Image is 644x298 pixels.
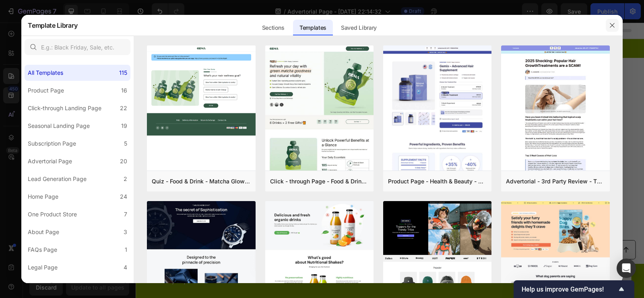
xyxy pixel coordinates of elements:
[419,254,458,263] p: GET 50% OFF
[382,248,496,269] a: GET 50% OFF
[28,280,64,290] div: Contact Page
[28,86,64,95] div: Product Page
[124,139,127,148] div: 5
[14,254,254,263] p: Order by July. 4th for Guaranteed Discounts.
[124,227,127,237] div: 3
[256,20,291,36] div: Sections
[120,103,127,113] div: 22
[121,121,127,131] div: 19
[85,136,169,144] p: Par | [DATE]
[120,156,127,166] div: 20
[54,48,455,125] h1: Rich Text Editor. Editing area: main
[28,139,76,148] div: Subscription Page
[121,86,127,95] div: 16
[206,19,302,30] strong: Magazine de Beauté™
[124,174,127,184] div: 2
[119,68,127,78] div: 115
[522,284,626,294] button: Show survey - Help us improve GemPages!
[28,227,59,237] div: About Page
[28,103,101,113] div: Click-through Landing Page
[124,263,127,272] div: 4
[506,177,605,186] div: Advertorial - 3rd Party Review - The Before Image - Hair Supplement
[120,192,127,201] div: 24
[28,174,87,184] div: Lead Generation Page
[85,147,170,157] div: Rich Text Editor. Editing area: main
[617,259,636,278] div: Open Intercom Messenger
[55,49,454,124] p: 5 raisons pour lesquelles les femmes de +50 ans ne jurent que par cette Huile Liftante pour le co...
[28,121,90,131] div: Seasonal Landing Page
[28,15,77,36] h2: Template Library
[293,20,333,36] div: Templates
[388,177,487,186] div: Product Page - Health & Beauty - Hair Supplement
[334,20,383,36] div: Saved Library
[124,210,127,219] div: 7
[95,136,146,144] strong: [PERSON_NAME]
[85,135,170,145] h2: Rich Text Editor. Editing area: main
[124,280,127,290] div: 2
[28,210,77,219] div: One Product Store
[28,263,58,272] div: Legal Page
[147,45,255,136] img: quiz-1.png
[522,286,617,293] span: Help us improve GemPages!
[85,148,169,156] p: Dernière mise à jour [DATE]
[125,245,127,255] div: 1
[54,132,78,160] img: gempages_579465421715931669-98568cba-7362-411d-be9a-37c4d9aae6b4.webp
[25,39,130,55] input: E.g.: Black Friday, Sale, etc.
[28,192,58,201] div: Home Page
[270,177,369,186] div: Click - through Page - Food & Drink - Matcha Glow Shot
[28,156,72,166] div: Advertorial Page
[152,177,250,186] div: Quiz - Food & Drink - Matcha Glow Shot
[28,68,63,78] div: All Templates
[28,245,57,255] div: FAQs Page
[273,210,455,226] h2: 1. Ultra-Fast Heating System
